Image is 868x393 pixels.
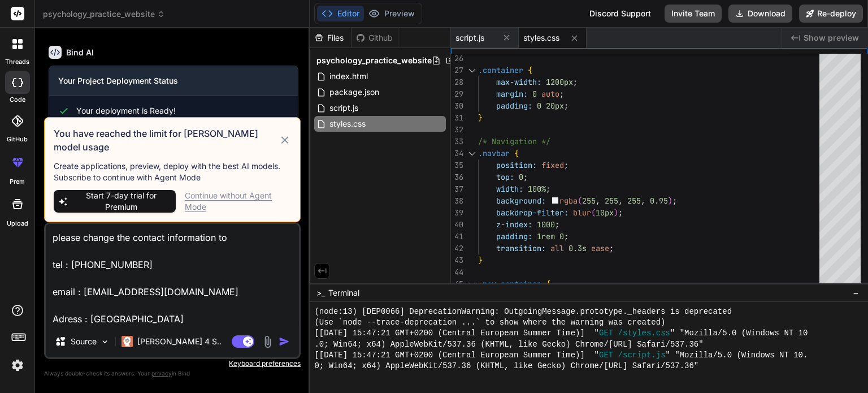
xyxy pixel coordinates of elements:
div: 27 [451,64,463,76]
span: ; [559,89,564,99]
div: 29 [451,88,463,100]
div: 39 [451,207,463,219]
span: script.js [328,101,359,115]
span: ease [591,243,609,253]
span: index.html [328,70,369,83]
span: 0 [532,89,537,99]
label: code [10,95,25,105]
img: icon [279,336,290,347]
button: Re-deploy [799,5,863,23]
span: [[DATE] 15:47:21 GMT+0200 (Central European Summer Time)] " [314,350,599,361]
span: ; [618,208,623,218]
span: 1200px [546,77,573,87]
span: position: [496,160,537,170]
div: Files [310,32,351,44]
div: 34 [451,148,463,159]
span: ; [609,243,614,253]
p: Source [71,336,97,347]
span: GET [599,328,613,339]
span: GET [599,350,613,361]
h6: Bind AI [66,47,94,58]
span: , [619,196,623,206]
p: Always double-check its answers. Your in Bind [44,368,301,379]
span: " "Mozilla/5.0 (Windows NT 10 [670,328,808,339]
span: max-width: [496,77,541,87]
div: Github [351,32,398,44]
button: Editor [317,6,364,21]
span: ) [614,208,618,218]
span: ; [573,77,578,87]
img: Pick Models [100,337,110,347]
p: Keyboard preferences [44,359,301,368]
span: top: [496,172,514,182]
div: 30 [451,100,463,112]
span: " "Mozilla/5.0 (Windows NT 10. [666,350,808,361]
span: all [550,243,564,253]
span: { [528,65,532,75]
span: 255 [605,196,619,206]
span: /* Navigation */ [478,136,550,146]
div: 26 [451,53,463,64]
div: 31 [451,112,463,124]
span: psychology_practice_website [316,55,432,66]
span: >_ [316,287,325,299]
span: width: [496,184,523,194]
span: 100% [528,184,546,194]
div: 32 [451,124,463,136]
span: .0; Win64; x64) AppleWebKit/537.36 (KHTML, like Gecko) Chrome/[URL] Safari/537.36" [314,339,703,350]
span: backdrop-filter: [496,208,568,218]
textarea: please change the contact information to tel : [PHONE_NUMBER] email : [EMAIL_ADDRESS][DOMAIN_NAME... [46,224,299,326]
span: ) [669,196,673,206]
span: styles.css [328,117,367,131]
span: background: [496,196,546,206]
span: z-index: [496,219,532,230]
span: ( [578,196,583,206]
span: fixed [541,160,564,170]
img: settings [8,356,27,375]
span: − [853,287,859,299]
div: Continue without Agent Mode [185,190,291,213]
span: } [478,113,483,123]
div: 41 [451,231,463,243]
span: Show preview [804,32,859,44]
div: Discord Support [583,5,658,23]
span: Start 7-day trial for Premium [71,190,171,213]
span: .nav-container [478,279,541,289]
div: 36 [451,171,463,183]
p: Create applications, preview, deploy with the best AI models. Subscribe to continue with Agent Mode [54,161,291,183]
div: 42 [451,243,463,254]
button: Download [728,5,792,23]
label: prem [10,177,25,187]
span: script.js [455,32,484,44]
p: [PERSON_NAME] 4 S.. [137,336,222,347]
div: 37 [451,183,463,195]
div: Click to collapse the range. [465,148,479,159]
span: , [641,196,646,206]
span: ; [673,196,678,206]
div: 44 [451,266,463,278]
span: 0; Win64; x64) AppleWebKit/537.36 (KHTML, like Gecko) Chrome/[URL] Safari/537.36" [314,361,698,372]
span: [[DATE] 15:47:21 GMT+0200 (Central European Summer Time)] " [314,328,599,339]
img: attachment [261,335,274,348]
span: 255 [583,196,596,206]
span: transition: [496,243,546,253]
span: ; [564,101,568,111]
span: ; [564,231,568,241]
span: privacy [151,370,172,377]
span: 255 [628,196,641,206]
div: 40 [451,219,463,231]
label: GitHub [7,135,28,144]
span: 0 [559,231,564,241]
span: { [514,148,519,158]
span: , [596,196,601,206]
div: 33 [451,136,463,148]
span: 10px [596,208,614,218]
span: 0.3s [568,243,587,253]
span: (Use `node --trace-deprecation ...` to show where the warning was created) [314,317,665,328]
img: Claude 4 Sonnet [121,336,133,347]
label: threads [5,57,29,67]
span: } [478,255,483,265]
span: Terminal [328,287,359,299]
span: rgba [560,196,578,206]
span: blur [573,208,591,218]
